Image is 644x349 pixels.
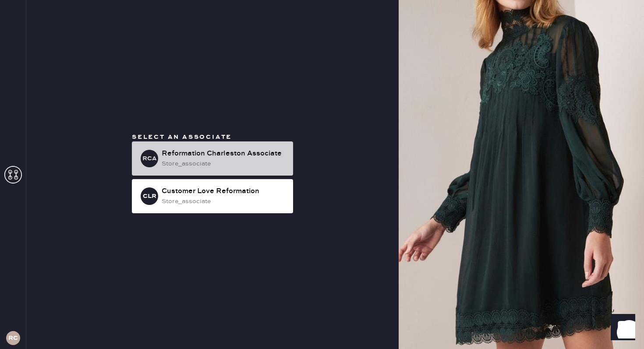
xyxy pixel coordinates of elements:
[143,193,156,199] h3: CLR
[162,159,286,169] div: store_associate
[162,197,286,206] div: store_associate
[162,148,286,159] div: Reformation Charleston Associate
[142,155,157,162] h3: RCA
[602,310,640,347] iframe: Front Chat
[8,335,18,341] h3: RC
[162,186,286,197] div: Customer Love Reformation
[132,133,232,141] span: Select an associate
